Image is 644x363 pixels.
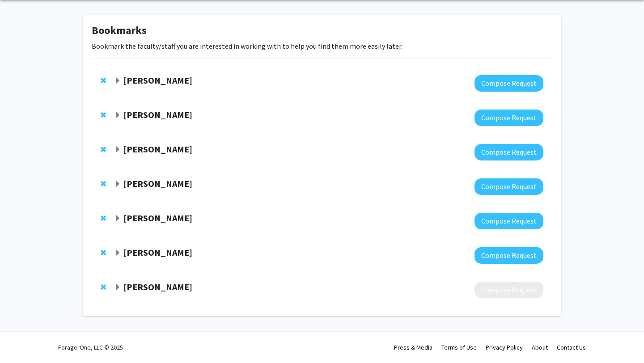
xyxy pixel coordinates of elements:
[101,111,106,118] span: Remove Anna Chien from bookmarks
[475,213,543,229] button: Compose Request to Anthony K. L. Leung
[101,249,106,256] span: Remove Utthara Nayar from bookmarks
[101,146,106,153] span: Remove Jonathan Schneck from bookmarks
[101,77,106,84] span: Remove Peisong Gao from bookmarks
[123,178,192,189] strong: [PERSON_NAME]
[475,75,543,92] button: Compose Request to Peisong Gao
[101,180,106,187] span: Remove Sixuan Li from bookmarks
[92,24,552,37] h1: Bookmarks
[114,181,121,188] span: Expand Sixuan Li Bookmark
[123,109,192,120] strong: [PERSON_NAME]
[114,112,121,119] span: Expand Anna Chien Bookmark
[475,144,543,160] button: Compose Request to Jonathan Schneck
[101,215,106,222] span: Remove Anthony K. L. Leung from bookmarks
[441,343,477,351] a: Terms of Use
[475,178,543,195] button: Compose Request to Sixuan Li
[123,212,192,224] strong: [PERSON_NAME]
[475,247,543,264] button: Compose Request to Utthara Nayar
[58,332,123,363] div: ForagerOne, LLC © 2025
[92,41,552,51] p: Bookmark the faculty/staff you are interested in working with to help you find them more easily l...
[557,343,586,351] a: Contact Us
[394,343,432,351] a: Press & Media
[114,249,121,257] span: Expand Utthara Nayar Bookmark
[123,144,192,155] strong: [PERSON_NAME]
[123,75,192,86] strong: [PERSON_NAME]
[532,343,548,351] a: About
[475,282,543,298] button: Compose Request to Li Gao
[7,323,38,356] iframe: Chat
[114,284,121,291] span: Expand Li Gao Bookmark
[486,343,523,351] a: Privacy Policy
[475,110,543,126] button: Compose Request to Anna Chien
[114,77,121,84] span: Expand Peisong Gao Bookmark
[123,247,192,258] strong: [PERSON_NAME]
[101,283,106,291] span: Remove Li Gao from bookmarks
[114,146,121,153] span: Expand Jonathan Schneck Bookmark
[123,281,192,292] strong: [PERSON_NAME]
[114,215,121,222] span: Expand Anthony K. L. Leung Bookmark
